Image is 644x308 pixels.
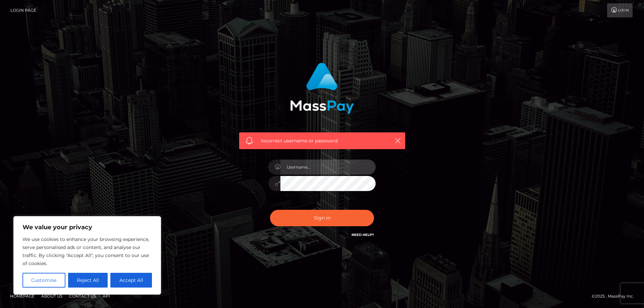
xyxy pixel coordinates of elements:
[68,273,108,288] button: Reject All
[110,273,152,288] button: Accept All
[66,291,99,301] a: Contact Us
[39,291,65,301] a: About Us
[290,63,354,114] img: MassPay Login
[13,216,161,295] div: We value your privacy
[352,233,374,237] a: Need Help?
[7,291,37,301] a: Homepage
[22,235,152,267] p: We use cookies to enhance your browsing experience, serve personalised ads or content, and analys...
[270,210,374,226] button: Sign in
[607,3,633,17] a: Login
[10,3,36,17] a: Login Page
[592,293,639,300] div: © 2025 , MassPay Inc.
[280,160,376,175] input: Username...
[100,291,113,301] a: API
[22,223,152,231] p: We value your privacy
[261,137,383,144] span: Incorrect username or password.
[22,273,65,288] button: Customise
